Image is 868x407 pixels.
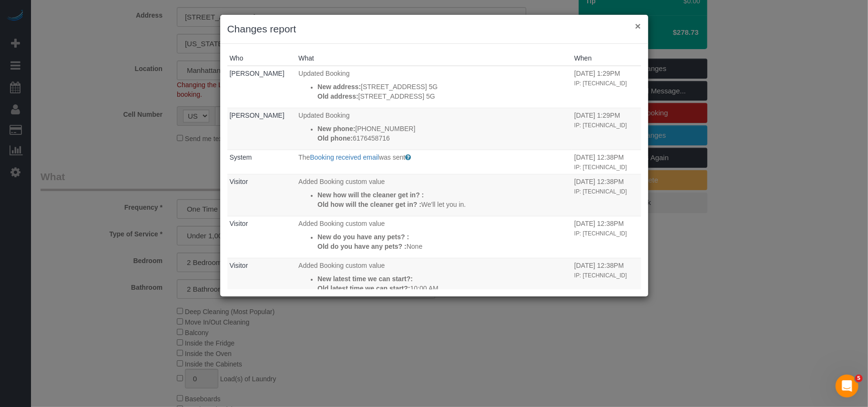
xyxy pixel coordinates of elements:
[317,83,361,91] strong: New address:
[574,188,627,195] small: IP: [TECHNICAL_ID]
[310,153,379,161] a: Booking received email
[574,80,627,87] small: IP: [TECHNICAL_ID]
[296,51,572,66] th: What
[317,92,358,100] strong: Old address:
[230,153,252,161] a: System
[572,258,641,300] td: When
[317,125,355,132] strong: New phone:
[227,108,296,150] td: Who
[230,262,248,269] a: Visitor
[230,220,248,227] a: Visitor
[574,122,627,129] small: IP: [TECHNICAL_ID]
[572,51,641,66] th: When
[296,216,572,258] td: What
[379,153,405,161] span: was sent
[298,262,385,269] span: Added Booking custom value
[572,216,641,258] td: When
[317,243,407,250] strong: Old do you have any pets? :
[227,258,296,300] td: Who
[317,233,409,241] strong: New do you have any pets? :
[298,112,349,119] span: Updated Booking
[296,150,572,174] td: What
[317,133,570,143] p: 6176458716
[317,285,410,292] strong: Old latest time we can start?:
[836,375,858,397] iframe: Intercom live chat
[574,164,627,171] small: IP: [TECHNICAL_ID]
[572,66,641,108] td: When
[227,216,296,258] td: Who
[298,70,349,77] span: Updated Booking
[227,51,296,66] th: Who
[317,82,570,92] p: [STREET_ADDRESS] 5G
[317,284,570,293] p: 10:00 AM
[298,178,385,185] span: Added Booking custom value
[220,15,648,296] sui-modal: Changes report
[317,92,570,101] p: [STREET_ADDRESS] 5G
[296,258,572,300] td: What
[298,153,310,161] span: The
[574,230,627,237] small: IP: [TECHNICAL_ID]
[572,150,641,174] td: When
[230,178,248,185] a: Visitor
[227,66,296,108] td: Who
[317,275,413,283] strong: New latest time we can start?:
[296,174,572,216] td: What
[298,220,385,227] span: Added Booking custom value
[296,66,572,108] td: What
[227,174,296,216] td: Who
[317,242,570,251] p: None
[317,200,570,209] p: We'll let you in.
[855,375,863,382] span: 5
[317,134,353,142] strong: Old phone:
[635,21,641,31] button: ×
[227,22,641,36] h3: Changes report
[227,150,296,174] td: Who
[317,191,424,199] strong: New how will the cleaner get in? :
[572,174,641,216] td: When
[574,272,627,279] small: IP: [TECHNICAL_ID]
[296,108,572,150] td: What
[317,201,421,208] strong: Old how will the cleaner get in? :
[317,124,570,133] p: [PHONE_NUMBER]
[230,112,285,119] a: [PERSON_NAME]
[230,70,285,77] a: [PERSON_NAME]
[572,108,641,150] td: When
